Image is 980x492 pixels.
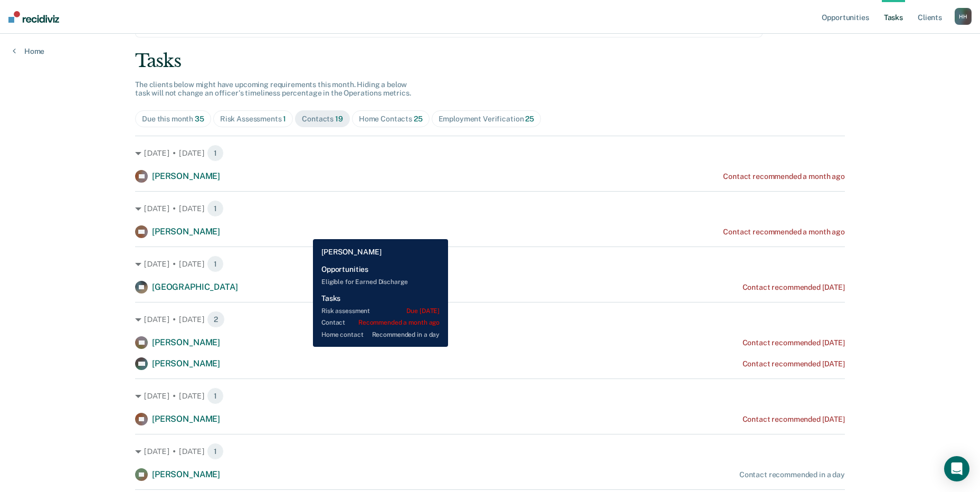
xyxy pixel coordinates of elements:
[359,115,423,124] div: Home Contacts
[152,469,220,479] span: [PERSON_NAME]
[135,50,845,72] div: Tasks
[135,80,411,98] span: The clients below might have upcoming requirements this month. Hiding a below task will not chang...
[414,115,423,123] span: 25
[207,311,225,328] span: 2
[955,8,972,25] button: HH
[283,115,286,123] span: 1
[135,443,845,460] div: [DATE] • [DATE] 1
[152,414,220,424] span: [PERSON_NAME]
[955,8,972,25] div: H H
[135,256,845,272] div: [DATE] • [DATE] 1
[152,226,220,236] span: [PERSON_NAME]
[135,387,845,404] div: [DATE] • [DATE] 1
[207,256,224,272] span: 1
[152,337,220,347] span: [PERSON_NAME]
[220,115,287,124] div: Risk Assessments
[439,115,534,124] div: Employment Verification
[135,145,845,162] div: [DATE] • [DATE] 1
[135,311,845,328] div: [DATE] • [DATE] 2
[207,387,224,404] span: 1
[335,115,343,123] span: 19
[135,200,845,217] div: [DATE] • [DATE] 1
[152,171,220,181] span: [PERSON_NAME]
[743,283,845,292] div: Contact recommended [DATE]
[739,470,845,479] div: Contact recommended in a day
[8,11,59,23] img: Recidiviz
[142,115,204,124] div: Due this month
[944,456,969,481] div: Open Intercom Messenger
[207,200,224,217] span: 1
[723,228,845,236] div: Contact recommended a month ago
[195,115,204,123] span: 35
[743,359,845,368] div: Contact recommended [DATE]
[152,358,220,368] span: [PERSON_NAME]
[723,172,845,181] div: Contact recommended a month ago
[152,282,237,292] span: [GEOGRAPHIC_DATA]
[207,443,224,460] span: 1
[743,338,845,347] div: Contact recommended [DATE]
[207,145,224,162] span: 1
[743,415,845,424] div: Contact recommended [DATE]
[302,115,343,124] div: Contacts
[525,115,534,123] span: 25
[13,46,44,56] a: Home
